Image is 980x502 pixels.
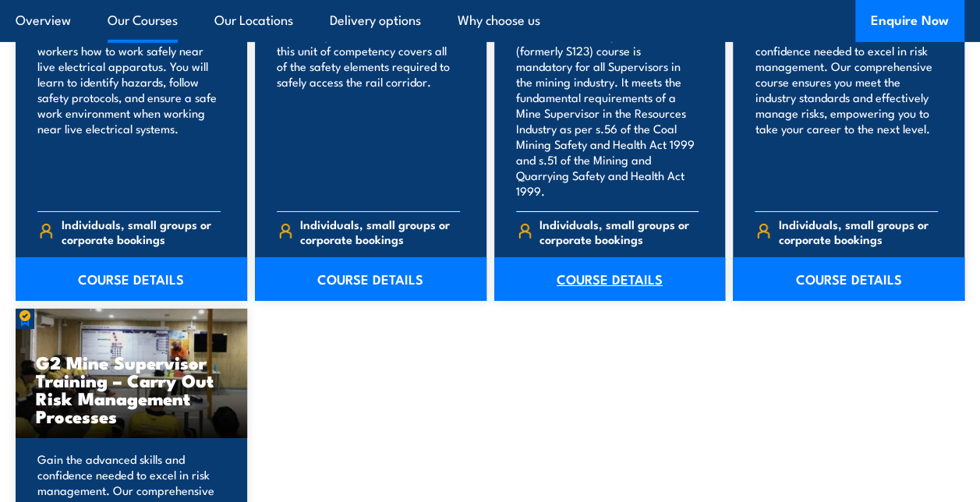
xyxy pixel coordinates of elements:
p: This course teaches non-electrical workers how to work safely near live electrical apparatus. You... [37,27,221,199]
h3: G2 Mine Supervisor Training – Carry Out Risk Management Processes [36,353,227,425]
span: Individuals, small groups or corporate bookings [779,217,938,246]
span: Individuals, small groups or corporate bookings [62,217,221,246]
a: COURSE DETAILS [494,257,726,301]
a: COURSE DETAILS [16,257,247,301]
span: Individuals, small groups or corporate bookings [540,217,699,246]
p: Commonly referred to as 'SARC', this unit of competency covers all of the safety elements require... [277,27,460,199]
a: COURSE DETAILS [255,257,486,301]
span: Individuals, small groups or corporate bookings [300,217,459,246]
p: Gain the advanced skills and confidence needed to excel in risk management. Our comprehensive cou... [755,27,938,199]
a: COURSE DETAILS [733,257,964,301]
p: This G189 Mine Supervisor (formerly S123) course is mandatory for all Supervisors in the mining i... [516,27,699,199]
